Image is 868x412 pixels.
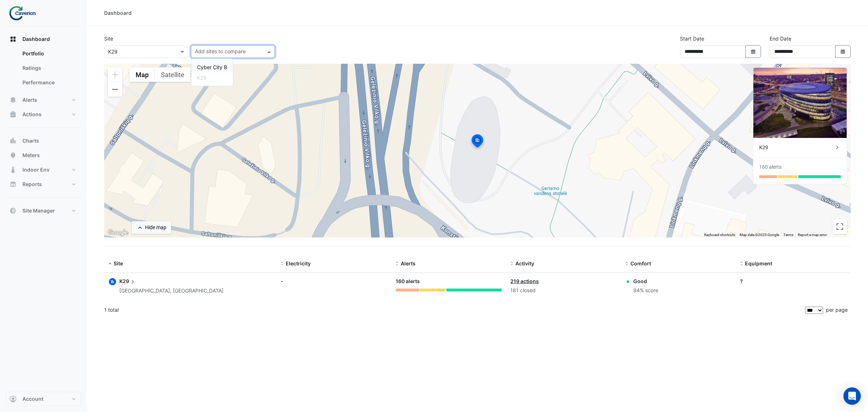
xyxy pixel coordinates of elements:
[798,233,827,237] a: Report a map error
[22,395,43,403] span: Account
[17,75,81,90] a: Performance
[281,277,387,285] div: -
[6,46,81,93] div: Dashboard
[6,32,81,46] button: Dashboard
[826,307,848,313] span: per page
[401,260,416,266] span: Alerts
[750,49,757,55] fa-icon: Select Date
[22,35,50,43] span: Dashboard
[104,301,804,319] div: 1 total
[740,277,846,285] div: ?
[759,163,782,171] div: 160 alerts
[6,148,81,163] button: Meters
[469,133,485,151] img: site-pin-selected.svg
[194,47,246,57] div: Add sites to compare
[510,278,539,284] a: 219 actions
[108,82,122,97] button: Zoom out
[515,260,534,266] span: Activity
[9,181,17,188] app-icon: Reports
[119,287,224,295] div: [GEOGRAPHIC_DATA], [GEOGRAPHIC_DATA]
[745,260,772,266] span: Equipment
[630,260,651,266] span: Comfort
[9,6,41,20] img: Company Logo
[6,163,81,177] button: Indoor Env
[740,233,779,237] span: Map data ©2025 Google
[6,177,81,192] button: Reports
[286,260,311,266] span: Electricity
[843,387,861,405] div: Open Intercom Messenger
[197,64,227,70] span: Cyber City B
[132,221,171,234] button: Hide map
[6,107,81,122] button: Actions
[22,137,39,144] span: Charts
[119,277,136,285] span: K29
[155,67,191,82] button: Show satellite imagery
[104,35,113,42] label: Site
[9,96,17,104] app-icon: Alerts
[833,219,847,234] button: Toggle fullscreen view
[510,286,617,295] div: 181 closed
[22,207,55,214] span: Site Manager
[108,67,122,82] button: Zoom in
[396,277,502,286] div: 160 alerts
[783,233,793,237] a: Terms (opens in new tab)
[9,207,17,214] app-icon: Site Manager
[9,166,17,173] app-icon: Indoor Env
[753,68,847,138] img: K29
[9,137,17,144] app-icon: Charts
[840,49,846,55] fa-icon: Select Date
[191,59,233,86] div: Options List
[22,152,40,159] span: Meters
[106,228,130,237] img: Google
[106,228,130,237] a: Open this area in Google Maps (opens a new window)
[9,35,17,43] app-icon: Dashboard
[9,152,17,159] app-icon: Meters
[22,96,37,104] span: Alerts
[145,224,166,231] div: Hide map
[17,61,81,75] a: Ratings
[633,286,658,295] div: 94% score
[770,35,791,42] label: End Date
[759,144,834,151] div: K29
[680,35,704,42] label: Start Date
[197,75,207,81] span: K29
[9,111,17,118] app-icon: Actions
[633,277,658,285] div: Good
[17,46,81,61] a: Portfolio
[6,93,81,107] button: Alerts
[22,166,50,173] span: Indoor Env
[114,260,123,266] span: Site
[22,181,42,188] span: Reports
[22,111,42,118] span: Actions
[104,9,132,17] div: Dashboard
[6,134,81,148] button: Charts
[6,392,81,406] button: Account
[6,203,81,218] button: Site Manager
[704,232,735,237] button: Keyboard shortcuts
[129,67,155,82] button: Show street map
